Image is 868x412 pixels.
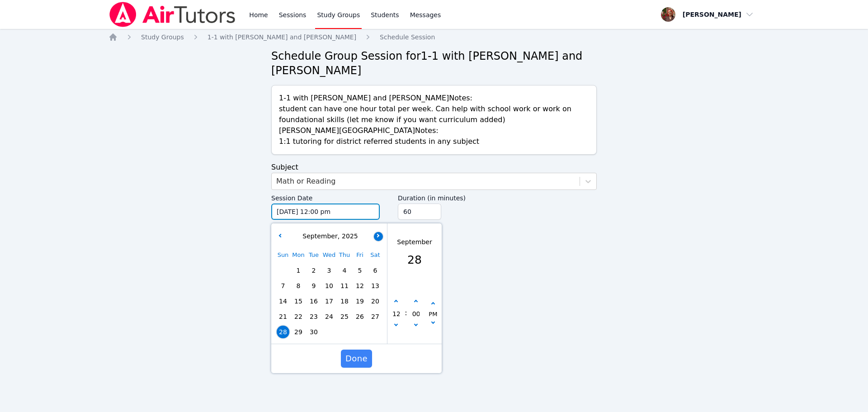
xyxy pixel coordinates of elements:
span: 5 [354,264,366,277]
span: 3 [323,264,335,277]
div: Choose Sunday September 14 of 2025 [275,294,291,309]
span: Done [345,352,368,365]
img: Air Tutors [108,2,236,27]
span: 19 [354,295,366,308]
div: Choose Thursday October 02 of 2025 [337,324,352,340]
div: Sat [368,247,383,263]
span: 12 [354,279,366,292]
div: 28 [397,251,432,269]
div: Choose Sunday September 28 of 2025 [275,324,291,340]
label: Subject [271,163,298,171]
span: 1-1 with [PERSON_NAME] and [PERSON_NAME] [208,33,356,41]
div: Choose Saturday September 13 of 2025 [368,278,383,294]
div: Choose Tuesday September 30 of 2025 [306,324,321,340]
span: 29 [292,326,305,338]
span: 8 [292,279,305,292]
span: 13 [369,279,382,292]
div: Choose Tuesday September 02 of 2025 [306,263,321,278]
span: 10 [323,279,335,292]
span: 2025 [340,232,358,240]
span: 16 [307,295,320,308]
label: Duration (in minutes) [398,190,597,204]
div: Choose Monday September 01 of 2025 [291,263,306,278]
div: Choose Tuesday September 16 of 2025 [306,294,321,309]
span: 24 [323,310,335,323]
span: 30 [307,326,320,338]
div: Choose Friday September 12 of 2025 [352,278,368,294]
span: 7 [277,279,289,292]
div: Choose Tuesday September 09 of 2025 [306,278,321,294]
span: 23 [307,310,320,323]
div: Choose Saturday September 06 of 2025 [368,263,383,278]
span: 6 [369,264,382,277]
div: Choose Sunday September 07 of 2025 [275,278,291,294]
div: Choose Monday September 22 of 2025 [291,309,306,324]
span: Messages [410,10,441,19]
span: 18 [338,295,351,308]
span: 22 [292,310,305,323]
div: Choose Monday September 15 of 2025 [291,294,306,309]
span: 28 [277,326,289,338]
h2: Schedule Group Session for 1-1 with [PERSON_NAME] and [PERSON_NAME] [271,49,597,78]
div: Choose Thursday September 11 of 2025 [337,278,352,294]
div: Choose Friday September 05 of 2025 [352,263,368,278]
span: 25 [338,310,351,323]
span: 11 [338,279,351,292]
div: Math or Reading [276,176,336,187]
span: 26 [354,310,366,323]
div: Choose Wednesday September 03 of 2025 [321,263,337,278]
div: Choose Wednesday September 24 of 2025 [321,309,337,324]
nav: Breadcrumb [108,33,759,42]
div: September [397,237,432,247]
div: Choose Friday September 19 of 2025 [352,294,368,309]
div: Tue [306,247,321,263]
span: 9 [307,279,320,292]
span: 2 [307,264,320,277]
a: Study Groups [141,33,184,42]
div: Mon [291,247,306,263]
div: Wed [321,247,337,263]
div: Choose Thursday September 18 of 2025 [337,294,352,309]
div: Choose Tuesday September 23 of 2025 [306,309,321,324]
div: Choose Wednesday September 17 of 2025 [321,294,337,309]
span: September [300,232,337,240]
div: Choose Saturday September 27 of 2025 [368,309,383,324]
span: 1 [292,264,305,277]
div: Sun [275,247,291,263]
div: Choose Sunday September 21 of 2025 [275,309,291,324]
span: 20 [369,295,382,308]
span: : [405,284,407,342]
div: Choose Wednesday September 10 of 2025 [321,278,337,294]
span: Schedule Session [380,33,435,41]
span: 17 [323,295,335,308]
div: Choose Saturday September 20 of 2025 [368,294,383,309]
div: Choose Friday October 03 of 2025 [352,324,368,340]
div: Choose Monday September 29 of 2025 [291,324,306,340]
label: Session Date [271,190,380,204]
div: Choose Wednesday October 01 of 2025 [321,324,337,340]
span: 21 [277,310,289,323]
p: student can have one hour total per week. Can help with school work or work on foundational skill... [279,104,589,125]
div: Choose Thursday September 25 of 2025 [337,309,352,324]
a: Schedule Session [380,33,435,42]
div: PM [429,309,437,319]
div: Thu [337,247,352,263]
div: Choose Saturday October 04 of 2025 [368,324,383,340]
span: Study Groups [141,33,184,41]
div: Choose Sunday August 31 of 2025 [275,263,291,278]
span: 4 [338,264,351,277]
div: Fri [352,247,368,263]
a: 1-1 with [PERSON_NAME] and [PERSON_NAME] [208,33,356,42]
div: Choose Monday September 08 of 2025 [291,278,306,294]
span: [PERSON_NAME][GEOGRAPHIC_DATA] Notes: [279,126,439,135]
span: 1-1 with [PERSON_NAME] and [PERSON_NAME] Notes: [279,94,472,102]
div: Choose Thursday September 04 of 2025 [337,263,352,278]
button: Done [341,350,372,368]
span: 15 [292,295,305,308]
span: 14 [277,295,289,308]
p: 1:1 tutoring for district referred students in any subject [279,136,589,147]
div: Choose Friday September 26 of 2025 [352,309,368,324]
span: 27 [369,310,382,323]
div: , [300,232,358,241]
